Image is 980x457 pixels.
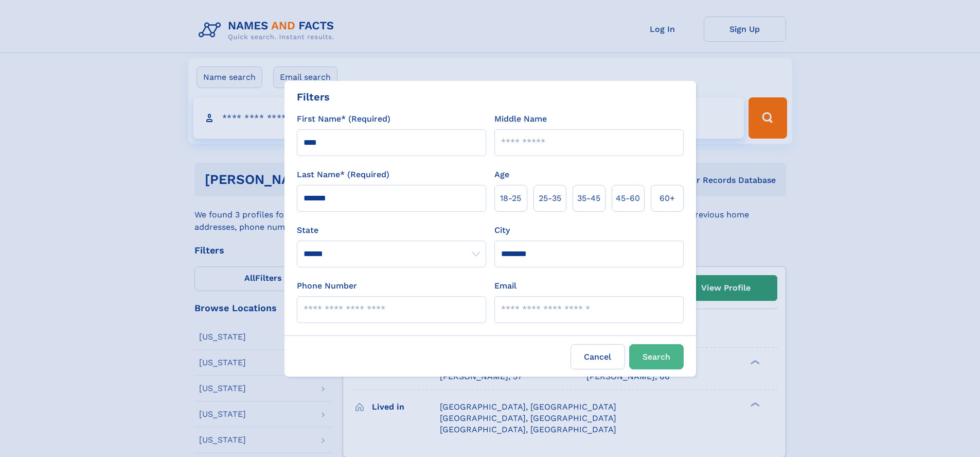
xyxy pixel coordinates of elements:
[297,89,330,105] div: Filters
[297,168,389,181] label: Last Name* (Required)
[660,192,675,205] span: 60+
[297,224,486,236] label: State
[494,168,509,181] label: Age
[297,280,357,292] label: Phone Number
[539,192,561,205] span: 25‑35
[577,192,600,205] span: 35‑45
[500,192,521,205] span: 18‑25
[494,224,510,236] label: City
[616,192,640,205] span: 45‑60
[297,113,390,125] label: First Name* (Required)
[494,280,516,292] label: Email
[494,113,547,125] label: Middle Name
[571,344,625,369] label: Cancel
[629,344,684,369] button: Search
